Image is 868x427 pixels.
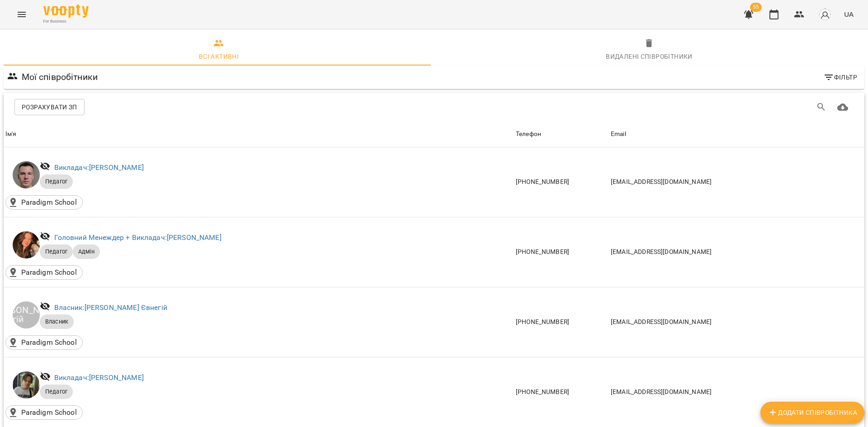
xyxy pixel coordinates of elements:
[516,129,541,140] div: Телефон
[11,4,33,25] button: Menu
[43,5,89,18] img: Voopty Logo
[760,402,864,423] button: Додати співробітника
[611,129,863,140] span: Email
[21,407,77,418] p: Paradigm School
[768,407,857,418] span: Додати співробітника
[5,405,83,420] div: Paradigm School()
[844,9,854,19] span: UA
[22,102,77,113] span: Розрахувати ЗП
[40,248,73,256] span: Педагог
[13,371,40,399] img: Зарічний Василь Олегович
[516,129,607,140] span: Телефон
[54,373,144,382] a: Викладач:[PERSON_NAME]
[22,70,98,84] h6: Мої співробітники
[13,231,40,258] img: Беліменко Вікторія Віталіївна
[5,129,512,140] span: Ім'я
[514,147,609,217] td: [PHONE_NUMBER]
[13,301,40,328] div: [PERSON_NAME] Євнегій
[609,217,864,287] td: [EMAIL_ADDRESS][DOMAIN_NAME]
[13,161,40,188] img: Альохін Андрій Леонідович
[4,93,864,122] div: Table Toolbar
[611,129,626,140] div: Sort
[40,318,74,326] span: Власник
[40,388,73,396] span: Педагог
[609,287,864,357] td: [EMAIL_ADDRESS][DOMAIN_NAME]
[609,147,864,217] td: [EMAIL_ADDRESS][DOMAIN_NAME]
[5,195,83,210] div: Paradigm School()
[832,96,854,118] button: Завантажити CSV
[21,197,77,208] p: Paradigm School
[54,233,222,242] a: Головний Менеждер + Викладач:[PERSON_NAME]
[819,8,831,21] img: avatar_s.png
[73,248,100,256] span: Адмін
[514,287,609,357] td: [PHONE_NUMBER]
[21,337,77,348] p: Paradigm School
[516,129,541,140] div: Sort
[5,129,17,140] div: Sort
[5,129,17,140] div: Ім'я
[514,217,609,287] td: [PHONE_NUMBER]
[199,51,239,62] div: Всі активні
[54,163,144,172] a: Викладач:[PERSON_NAME]
[54,303,167,312] a: Власник:[PERSON_NAME] Євнегій
[820,69,861,85] button: Фільтр
[21,267,77,278] p: Paradigm School
[14,99,85,115] button: Розрахувати ЗП
[750,3,762,12] span: 55
[40,178,73,186] span: Педагог
[5,265,83,280] div: Paradigm School()
[611,129,626,140] div: Email
[43,19,89,24] span: For Business
[5,335,83,350] div: Paradigm School()
[606,51,693,62] div: Видалені cпівробітники
[811,96,832,118] button: Пошук
[823,72,857,83] span: Фільтр
[840,6,857,23] button: UA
